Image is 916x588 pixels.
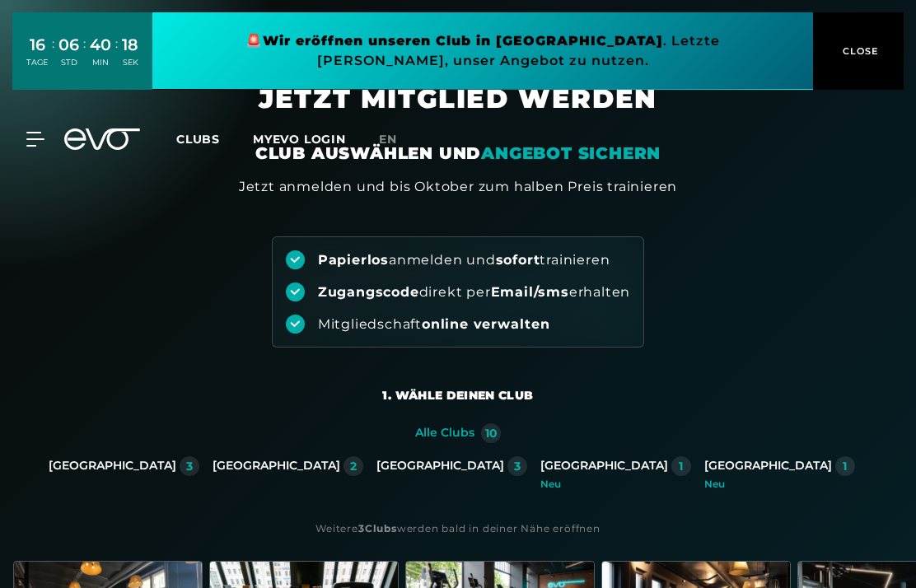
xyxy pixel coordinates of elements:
div: Neu [540,479,691,489]
div: 40 [90,33,111,57]
div: 3 [186,460,193,472]
div: anmelden und trainieren [318,251,610,269]
div: [GEOGRAPHIC_DATA] [540,459,668,474]
div: Mitgliedschaft [318,315,550,334]
div: TAGE [26,57,48,68]
div: 3 [514,460,521,472]
div: Neu [704,479,855,489]
div: direkt per erhalten [318,283,630,301]
strong: Papierlos [318,252,389,268]
div: : [115,35,118,78]
div: : [52,35,54,78]
strong: Email/sms [491,284,569,300]
span: CLOSE [839,44,879,58]
span: Clubs [176,132,220,147]
div: : [83,35,86,78]
a: Clubs [176,131,253,147]
div: [GEOGRAPHIC_DATA] [49,459,176,474]
div: SEK [122,57,138,68]
strong: Zugangscode [318,284,419,300]
div: 1 [843,460,847,472]
div: 1. Wähle deinen Club [382,387,533,404]
div: 2 [350,460,357,472]
a: MYEVO LOGIN [253,132,346,147]
div: MIN [90,57,111,68]
strong: Clubs [365,522,397,534]
strong: 3 [358,522,365,534]
div: 18 [122,33,138,57]
div: STD [58,57,79,68]
strong: online verwalten [422,316,550,332]
a: en [379,130,417,149]
button: CLOSE [813,12,904,90]
div: Jetzt anmelden und bis Oktober zum halben Preis trainieren [239,177,677,197]
div: 16 [26,33,48,57]
div: [GEOGRAPHIC_DATA] [704,459,832,474]
div: Alle Clubs [415,426,474,441]
div: [GEOGRAPHIC_DATA] [376,459,504,474]
div: 10 [485,427,498,439]
span: en [379,132,397,147]
div: 1 [679,460,683,472]
strong: sofort [496,252,540,268]
div: [GEOGRAPHIC_DATA] [213,459,340,474]
div: 06 [58,33,79,57]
